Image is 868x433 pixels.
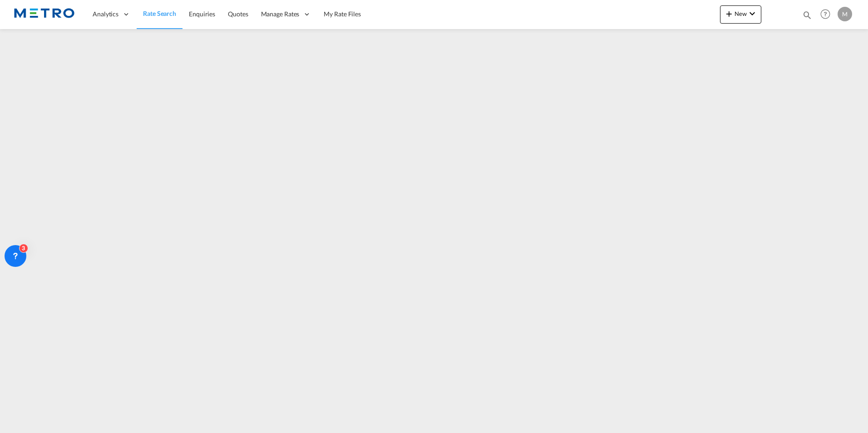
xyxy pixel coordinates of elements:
span: Analytics [93,10,118,19]
span: My Rate Files [324,10,361,18]
md-icon: icon-chevron-down [747,8,758,19]
span: Enquiries [189,10,215,18]
span: New [724,10,758,17]
div: M [838,7,852,21]
md-icon: icon-plus 400-fg [724,8,735,19]
span: Help [818,6,833,22]
md-icon: icon-magnify [802,10,812,20]
span: Manage Rates [261,10,300,19]
span: Rate Search [143,10,176,17]
button: icon-plus 400-fgNewicon-chevron-down [720,5,761,24]
span: Quotes [228,10,248,18]
div: icon-magnify [802,10,812,24]
img: 25181f208a6c11efa6aa1bf80d4cef53.png [14,4,75,25]
div: Help [818,6,838,23]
